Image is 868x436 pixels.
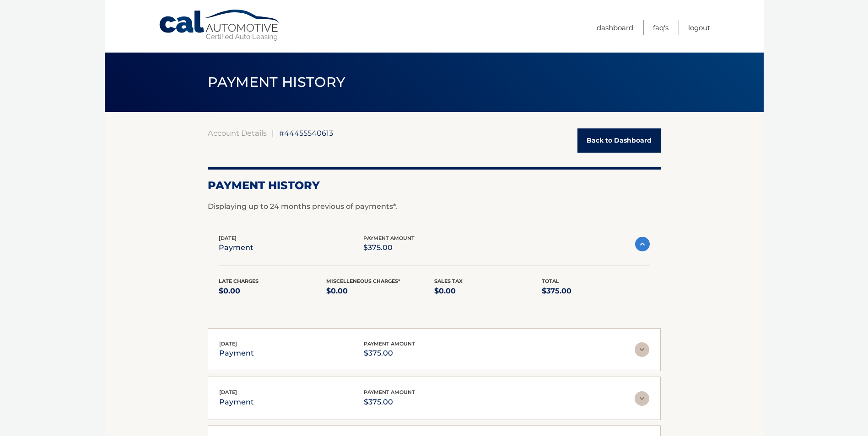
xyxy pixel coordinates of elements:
a: Logout [688,20,710,35]
p: $0.00 [219,285,327,298]
img: accordion-rest.svg [635,342,649,357]
span: [DATE] [219,235,237,241]
span: payment amount [363,235,415,241]
p: $0.00 [434,285,542,298]
span: PAYMENT HISTORY [208,74,345,90]
span: payment amount [364,340,415,347]
img: accordion-rest.svg [635,391,649,406]
p: $375.00 [363,241,415,254]
span: | [272,128,274,138]
a: Back to Dashboard [577,128,661,153]
span: #44455540613 [279,128,333,138]
p: payment [219,396,254,409]
p: payment [219,347,254,360]
a: FAQ's [653,20,669,35]
a: Cal Automotive [158,9,282,42]
span: [DATE] [219,340,237,347]
span: Sales Tax [434,278,463,284]
a: Dashboard [597,20,633,35]
p: $375.00 [364,347,415,360]
p: payment [219,241,253,254]
h2: Payment History [208,179,661,192]
span: Late Charges [219,278,259,284]
p: $375.00 [364,396,415,409]
span: Total [542,278,559,284]
p: Displaying up to 24 months previous of payments*. [208,201,661,212]
a: Account Details [208,128,267,138]
span: Miscelleneous Charges* [326,278,400,284]
p: $375.00 [542,285,650,298]
p: $0.00 [326,285,434,298]
span: payment amount [364,389,415,395]
img: accordion-active.svg [635,237,650,251]
span: [DATE] [219,389,237,395]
